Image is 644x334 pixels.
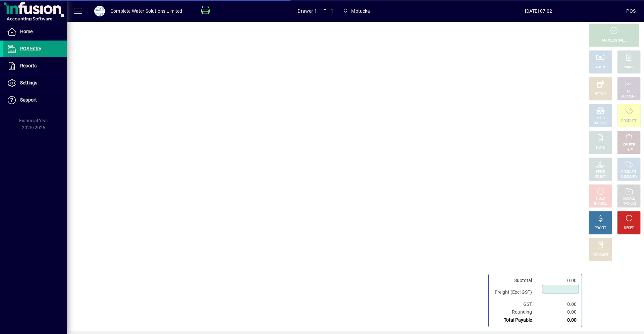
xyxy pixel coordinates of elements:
[3,23,67,40] a: Home
[596,116,604,121] div: MISC
[351,6,370,16] span: Motueka
[491,308,539,316] td: Rounding
[539,316,579,324] td: 0.00
[594,92,607,97] div: EFTPOS
[298,6,317,16] span: Drawer 1
[491,300,539,308] td: GST
[596,145,605,150] div: NOTE
[621,94,637,99] div: ACCOUNT
[491,277,539,284] td: Subtotal
[622,201,636,206] div: INVOICES
[595,226,606,231] div: PROFIT
[593,121,608,126] div: PRODUCT
[450,6,626,16] span: [DATE] 07:02
[20,63,37,68] span: Reports
[623,143,635,148] div: DELETE
[621,170,636,175] div: PRODUCT
[595,175,606,180] div: SELECT
[627,89,631,94] div: GL
[539,277,579,284] td: 0.00
[626,6,636,16] div: POS
[602,38,626,43] div: PROCESS SALE
[539,308,579,316] td: 0.00
[621,175,637,180] div: SUMMARY
[324,6,333,16] span: Till 1
[491,316,539,324] td: Total Payable
[621,119,636,124] div: PRODUCT
[596,65,605,70] div: CASH
[539,300,579,308] td: 0.00
[491,284,539,300] td: Freight (Excl GST)
[3,92,67,109] a: Support
[3,58,67,74] a: Reports
[592,253,608,258] div: DISCOUNT
[340,5,373,17] span: Motueka
[623,65,636,70] div: CHARGE
[20,46,41,51] span: POS Entry
[20,29,33,34] span: Home
[110,6,182,16] div: Complete Water Solutions Limited
[89,5,110,17] button: Profile
[623,196,635,201] div: RECALL
[3,75,67,91] a: Settings
[596,170,605,175] div: PRICE
[20,80,37,85] span: Settings
[626,148,632,153] div: LINE
[20,97,37,103] span: Support
[594,201,606,206] div: INVOICE
[596,196,605,201] div: HOLD
[624,226,634,231] div: RESET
